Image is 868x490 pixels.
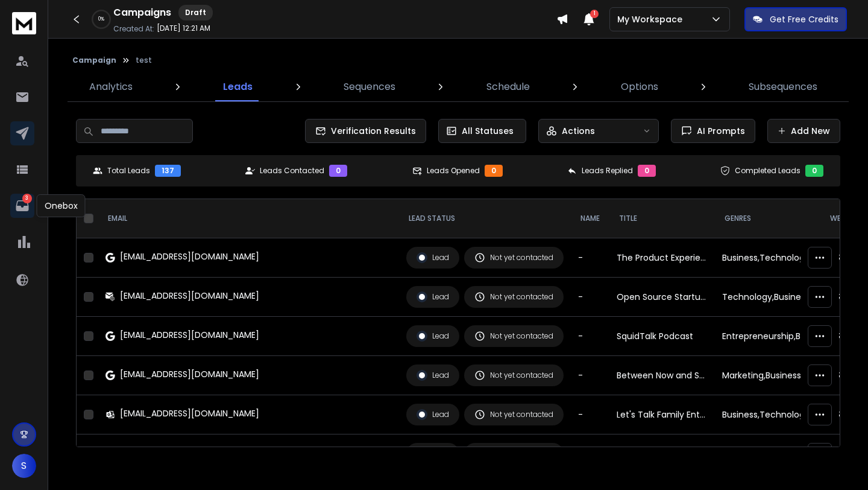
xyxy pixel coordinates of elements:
p: Actions [562,125,595,137]
div: Not yet contacted [474,409,553,420]
td: Business,Technology [715,395,820,434]
h1: Campaigns [113,5,171,20]
td: Marketing,Business,Entrepreneurship [715,356,820,395]
span: Verification Results [326,125,416,137]
p: [DATE] 12:21 AM [157,24,210,33]
th: EMAIL [98,199,399,238]
td: - [571,317,609,356]
button: Verification Results [305,119,426,143]
div: [EMAIL_ADDRESS][DOMAIN_NAME] [120,407,259,419]
button: AI Prompts [671,119,755,143]
button: S [12,454,36,478]
button: Campaign [72,56,116,65]
a: Analytics [82,72,140,101]
p: Sequences [344,80,395,94]
div: 137 [155,165,181,177]
div: Lead [417,331,449,342]
p: Leads [223,80,253,94]
th: LEAD STATUS [399,199,571,238]
div: Lead [417,252,449,263]
p: Get Free Credits [770,13,838,25]
td: Open Source Startup Podcast [609,278,715,317]
div: 0 [805,165,823,177]
a: Leads [216,72,260,101]
td: - [571,238,609,278]
div: Not yet contacted [474,291,553,302]
div: Not yet contacted [474,331,553,342]
div: [EMAIL_ADDRESS][DOMAIN_NAME] [120,290,259,302]
div: Lead [417,291,449,302]
td: - [571,434,609,474]
p: Subsequences [749,80,817,94]
button: Add New [767,119,840,143]
div: Lead [417,370,449,381]
button: Get Free Credits [744,7,847,31]
td: Entrepreneurship,Business,Self-Improvement [715,317,820,356]
div: 0 [485,165,503,177]
div: [EMAIL_ADDRESS][DOMAIN_NAME] [120,329,259,341]
div: Onebox [37,194,86,217]
div: Not yet contacted [474,370,553,381]
td: Redefiners [609,434,715,474]
div: Lead [417,409,449,420]
td: Business,Technology,Entrepreneurship [715,238,820,278]
th: Genres [715,199,820,238]
td: Between Now and Success [609,356,715,395]
div: 0 [329,165,347,177]
th: NAME [571,199,609,238]
p: 0 % [98,16,104,23]
td: Let's Talk Family Enterprise [609,395,715,434]
p: All Statuses [462,125,514,137]
div: 0 [638,165,656,177]
p: Schedule [486,80,530,94]
span: 1 [590,10,599,18]
p: Options [621,80,658,94]
p: Total Leads [107,166,150,176]
p: Completed Leads [735,166,800,176]
p: 3 [22,194,32,203]
p: Leads Opened [427,166,480,176]
a: Sequences [336,72,403,101]
td: Careers,Business,Management,Entrepreneurship [715,434,820,474]
img: logo [12,12,36,34]
p: Leads Replied [582,166,633,176]
td: The Product Experience [609,238,715,278]
p: Created At: [113,24,154,34]
p: Leads Contacted [260,166,324,176]
td: - [571,278,609,317]
div: [EMAIL_ADDRESS][DOMAIN_NAME] [120,368,259,380]
p: test [136,56,152,65]
td: - [571,356,609,395]
p: Analytics [89,80,133,94]
div: Not yet contacted [474,252,553,263]
td: SquidTalk Podcast [609,317,715,356]
span: AI Prompts [692,125,745,137]
a: Schedule [479,72,537,101]
div: Draft [178,5,213,21]
th: title [609,199,715,238]
td: - [571,395,609,434]
a: Options [614,72,665,101]
p: My Workspace [617,13,687,25]
a: 3 [10,194,34,218]
td: Technology,Business,Entrepreneurship [715,278,820,317]
div: [EMAIL_ADDRESS][DOMAIN_NAME] [120,250,259,262]
a: Subsequences [741,72,825,101]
